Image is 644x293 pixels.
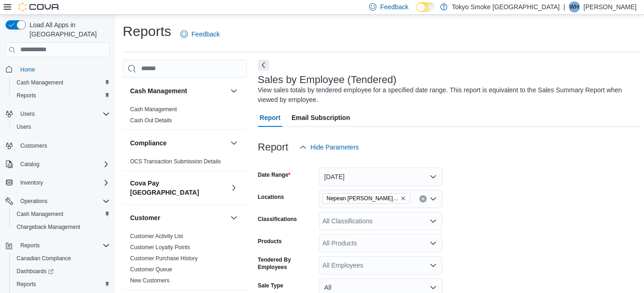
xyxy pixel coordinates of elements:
[17,281,36,288] span: Reports
[400,196,406,201] button: Remove Nepean Chapman Mills from selection in this group
[130,106,177,113] span: Cash Management
[123,231,247,290] div: Customer
[380,2,408,12] span: Feedback
[228,138,239,149] button: Compliance
[452,1,560,12] p: Tokyo Smoke [GEOGRAPHIC_DATA]
[130,106,177,113] a: Cash Management
[9,76,113,89] button: Cash Management
[429,239,437,247] button: Open list of options
[130,277,169,284] a: New Customers
[130,117,172,124] span: Cash Out Details
[584,1,637,12] p: [PERSON_NAME]
[17,196,110,207] span: Operations
[429,262,437,269] button: Open list of options
[292,108,350,127] span: Email Subscription
[419,195,427,203] button: Clear input
[429,217,437,225] button: Open list of options
[2,195,113,208] button: Operations
[20,242,40,249] span: Reports
[13,77,110,88] span: Cash Management
[416,2,435,12] input: Dark Mode
[130,244,190,251] a: Customer Loyalty Points
[13,77,67,88] a: Cash Management
[130,117,172,124] a: Cash Out Details
[9,278,113,291] button: Reports
[327,194,399,203] span: Nepean [PERSON_NAME] [PERSON_NAME]
[563,1,565,12] p: |
[310,143,359,152] span: Hide Parameters
[17,177,110,188] span: Inventory
[258,193,284,201] label: Locations
[258,85,636,105] div: View sales totals by tendered employee for a specified date range. This report is equivalent to t...
[17,108,38,120] button: Users
[258,171,291,179] label: Date Range
[13,266,110,277] span: Dashboards
[20,161,39,168] span: Catalog
[258,215,297,223] label: Classifications
[17,268,54,275] span: Dashboards
[9,208,113,221] button: Cash Management
[2,139,113,152] button: Customers
[26,20,110,39] span: Load All Apps in [GEOGRAPHIC_DATA]
[20,197,48,205] span: Operations
[17,196,51,207] button: Operations
[9,265,113,278] a: Dashboards
[13,253,110,264] span: Canadian Compliance
[17,64,39,75] a: Home
[228,85,239,96] button: Cash Management
[258,74,397,85] h3: Sales by Employee (Tendered)
[17,159,110,170] span: Catalog
[17,140,110,151] span: Customers
[20,66,35,73] span: Home
[177,25,223,43] a: Feedback
[570,1,579,12] span: WH
[13,279,40,290] a: Reports
[20,110,35,118] span: Users
[2,108,113,120] button: Users
[130,179,227,197] button: Cova Pay [GEOGRAPHIC_DATA]
[20,142,47,149] span: Customers
[322,193,410,203] span: Nepean Chapman Mills
[17,140,51,151] a: Customers
[258,142,288,153] h3: Report
[130,255,198,262] span: Customer Purchase History
[130,266,172,273] a: Customer Queue
[258,256,315,271] label: Tendered By Employees
[18,2,60,12] img: Cova
[2,158,113,171] button: Catalog
[17,64,110,75] span: Home
[130,213,160,222] h3: Customer
[569,1,580,12] div: Will Holmes
[17,92,36,99] span: Reports
[130,138,167,148] h3: Compliance
[13,121,110,132] span: Users
[9,89,113,102] button: Reports
[130,158,221,165] a: OCS Transaction Submission Details
[130,233,183,240] span: Customer Activity List
[17,223,80,231] span: Chargeback Management
[123,104,247,130] div: Cash Management
[319,167,442,186] button: [DATE]
[13,90,40,101] a: Reports
[20,179,43,186] span: Inventory
[9,120,113,133] button: Users
[130,138,227,148] button: Compliance
[9,252,113,265] button: Canadian Compliance
[228,212,239,223] button: Customer
[17,210,63,218] span: Cash Management
[228,182,239,193] button: Cova Pay [GEOGRAPHIC_DATA]
[130,86,227,96] button: Cash Management
[17,240,43,251] button: Reports
[258,238,282,245] label: Products
[13,209,110,220] span: Cash Management
[9,221,113,233] button: Chargeback Management
[17,159,43,170] button: Catalog
[130,277,169,284] span: New Customers
[13,221,110,233] span: Chargeback Management
[13,253,75,264] a: Canadian Compliance
[13,221,84,233] a: Chargeback Management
